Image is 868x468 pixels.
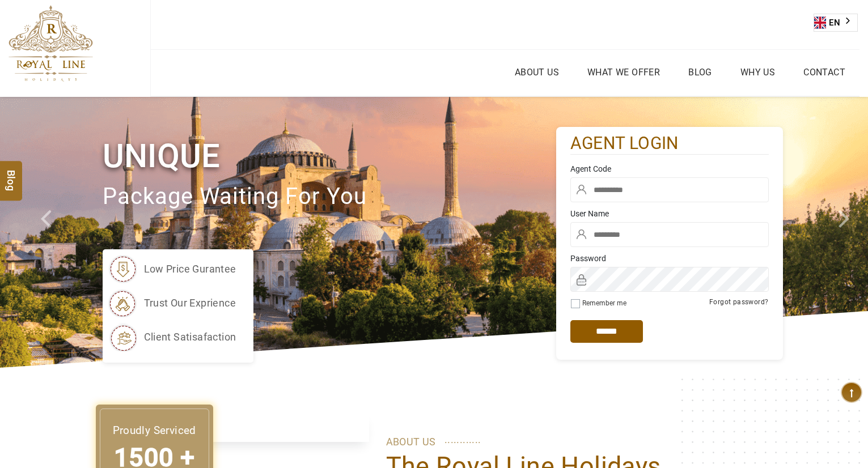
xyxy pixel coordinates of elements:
[444,431,481,448] span: ............
[585,64,663,80] a: What we Offer
[824,97,868,368] a: Check next image
[685,64,715,80] a: Blog
[9,5,93,82] img: The Royal Line Holidays
[103,135,556,177] h1: Unique
[570,163,769,175] label: Agent Code
[103,178,556,216] p: package waiting for you
[582,299,626,307] label: Remember me
[108,255,236,283] li: low price gurantee
[26,97,70,368] a: Check next prev
[738,64,778,80] a: Why Us
[108,289,236,317] li: trust our exprience
[570,133,769,155] h2: agent login
[570,253,769,264] label: Password
[814,14,858,32] aside: Language selected: English
[512,64,562,80] a: About Us
[4,170,19,180] span: Blog
[801,64,848,80] a: Contact
[814,14,857,31] a: EN
[814,14,858,32] div: Language
[570,208,769,219] label: User Name
[386,433,766,450] p: ABOUT US
[108,323,236,351] li: client satisafaction
[709,298,768,306] a: Forgot password?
